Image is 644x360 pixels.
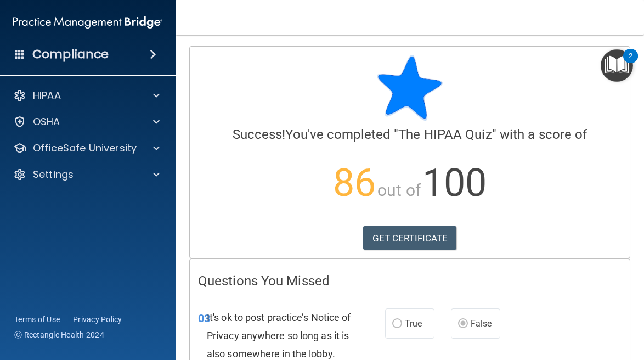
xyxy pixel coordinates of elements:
span: The HIPAA Quiz [398,127,492,142]
a: Terms of Use [14,314,60,325]
h4: You've completed " " with a score of [198,127,622,142]
img: blue-star-rounded.9d042014.png [377,55,443,121]
a: OfficeSafe University [13,142,160,155]
a: HIPAA [13,89,160,102]
img: PMB logo [13,12,162,33]
button: Open Resource Center, 2 new notifications [601,49,633,82]
span: out of [377,181,421,200]
p: HIPAA [33,89,61,102]
a: Privacy Policy [73,314,122,325]
h4: Questions You Missed [198,274,622,288]
span: True [405,318,422,329]
h4: Compliance [32,47,109,62]
span: Success! [233,127,286,142]
a: GET CERTIFICATE [363,226,457,250]
a: OSHA [13,115,160,128]
span: 03 [198,312,210,325]
div: 2 [629,56,632,70]
p: OfficeSafe University [33,142,137,155]
p: OSHA [33,115,60,128]
p: Settings [33,168,74,181]
span: 100 [422,160,487,205]
input: False [458,320,468,328]
span: Ⓒ Rectangle Health 2024 [14,329,104,340]
input: True [392,320,402,328]
span: It's ok to post practice’s Notice of Privacy anywhere so long as it is also somewhere in the lobby. [207,312,351,359]
span: 86 [333,160,376,205]
iframe: Drift Widget Chat Controller [589,284,631,326]
span: False [471,318,492,329]
a: Settings [13,168,160,181]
